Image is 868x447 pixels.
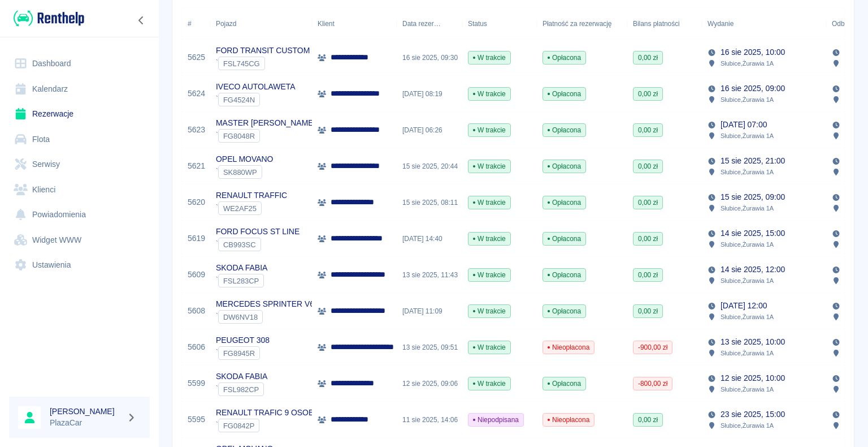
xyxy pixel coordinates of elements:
span: SK880WP [219,168,262,177]
span: Niepodpisana [468,415,523,425]
div: 16 sie 2025, 09:30 [397,40,462,76]
div: 15 sie 2025, 20:44 [397,148,462,184]
a: 5606 [188,341,205,353]
span: Opłacona [543,53,585,63]
span: Opłacona [543,125,585,135]
span: W trakcie [468,234,510,244]
button: Zwiń nawigację [133,13,150,28]
p: MERCEDES SPRINTER V6 [216,298,314,310]
span: CB993SC [219,240,261,249]
span: -900,00 zł [633,342,672,353]
span: FSL283CP [219,277,263,285]
p: RENAULT TRAFFIC [216,190,287,201]
div: ` [216,310,314,324]
p: Słubice , Żurawia 1A [721,312,774,322]
span: Opłacona [543,89,585,99]
span: Opłacona [543,161,585,171]
a: Flota [9,127,150,152]
span: W trakcie [468,89,510,99]
p: [DATE] 07:00 [721,119,767,131]
p: Słubice , Żurawia 1A [721,167,774,177]
div: [DATE] 06:26 [397,112,462,148]
span: 0,00 zł [633,270,662,280]
div: Wydanie [708,8,734,40]
div: ` [216,165,273,179]
div: [DATE] 11:09 [397,293,462,329]
div: Status [462,8,537,40]
p: 13 sie 2025, 10:00 [721,336,785,348]
span: 0,00 zł [633,234,662,244]
div: Status [468,8,487,40]
a: 5609 [188,269,205,281]
span: 0,00 zł [633,53,662,63]
p: FORD TRANSIT CUSTOM [216,45,310,57]
p: IVECO AUTOLAWETA [216,81,296,93]
span: -800,00 zł [633,379,672,389]
a: 5595 [188,414,205,425]
div: Data rezerwacji [397,8,462,40]
a: 5599 [188,377,205,389]
p: Słubice , Żurawia 1A [721,94,774,105]
p: 14 sie 2025, 15:00 [721,227,785,239]
span: W trakcie [468,379,510,389]
div: Klient [318,8,335,40]
div: ` [216,93,296,106]
p: FORD FOCUS ST LINE [216,226,300,238]
span: W trakcie [468,306,510,316]
div: Płatność za rezerwację [537,8,627,40]
p: 12 sie 2025, 10:00 [721,372,785,384]
span: 0,00 zł [633,306,662,316]
div: # [188,8,192,40]
p: Słubice , Żurawia 1A [721,203,774,213]
span: Opłacona [543,234,585,244]
p: Słubice , Żurawia 1A [721,384,774,394]
span: FSL745CG [219,59,264,68]
div: ` [216,419,333,432]
span: FSL982CP [219,385,263,394]
p: PlazaCar [50,417,122,429]
a: Serwisy [9,152,150,177]
p: PEUGEOT 308 [216,334,270,346]
span: W trakcie [468,53,510,63]
div: ` [216,346,270,360]
div: [DATE] 08:19 [397,76,462,112]
div: Bilans płatności [627,8,702,40]
a: Rezerwacje [9,101,150,127]
p: MASTER [PERSON_NAME] [216,117,315,129]
span: W trakcie [468,161,510,171]
div: ` [216,129,315,143]
div: Wydanie [702,8,826,40]
p: OPEL MOVANO [216,153,273,165]
p: SKODA FABIA [216,371,267,382]
div: Pojazd [210,8,312,40]
div: Odbiór [832,8,852,40]
a: 5625 [188,51,205,63]
div: 12 sie 2025, 09:06 [397,366,462,402]
p: 14 sie 2025, 12:00 [721,264,785,276]
p: Słubice , Żurawia 1A [721,239,774,250]
span: 0,00 zł [633,197,662,208]
div: 13 sie 2025, 09:51 [397,329,462,366]
div: Płatność za rezerwację [542,8,612,40]
span: FG4524N [219,96,259,104]
p: Słubice , Żurawia 1A [721,276,774,286]
a: Klienci [9,177,150,203]
span: W trakcie [468,125,510,135]
p: Słubice , Żurawia 1A [721,348,774,358]
button: Sort [734,16,749,32]
a: 5624 [188,88,205,100]
span: Opłacona [543,197,585,208]
div: ` [216,238,300,251]
span: Opłacona [543,306,585,316]
p: 15 sie 2025, 21:00 [721,155,785,167]
p: RENAULT TRAFIC 9 OSOBOWY [216,407,333,419]
div: Pojazd [216,8,236,40]
span: DW6NV18 [219,313,262,321]
a: Renthelp logo [9,9,84,28]
span: Nieopłacona [543,342,594,353]
div: ` [216,274,267,287]
a: 5619 [188,233,205,244]
span: Nieopłacona [543,415,594,425]
div: 13 sie 2025, 11:43 [397,257,462,293]
a: Ustawienia [9,252,150,278]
